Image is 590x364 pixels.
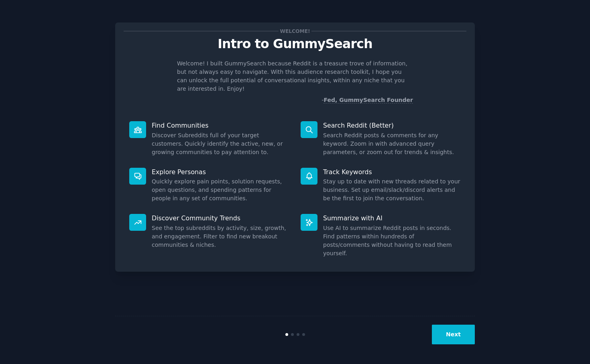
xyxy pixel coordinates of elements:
[323,214,461,222] p: Summarize with AI
[152,224,289,249] dd: See the top subreddits by activity, size, growth, and engagement. Filter to find new breakout com...
[279,27,311,35] span: Welcome!
[323,97,413,104] a: Fed, GummySearch Founder
[124,37,466,51] p: Intro to GummySearch
[321,96,413,104] div: -
[152,177,289,203] dd: Quickly explore pain points, solution requests, open questions, and spending patterns for people ...
[152,214,289,222] p: Discover Community Trends
[323,121,461,130] p: Search Reddit (Better)
[323,224,461,258] dd: Use AI to summarize Reddit posts in seconds. Find patterns within hundreds of posts/comments with...
[323,168,461,176] p: Track Keywords
[177,59,413,93] p: Welcome! I built GummySearch because Reddit is a treasure trove of information, but not always ea...
[152,121,289,130] p: Find Communities
[432,325,475,344] button: Next
[152,131,289,157] dd: Discover Subreddits full of your target customers. Quickly identify the active, new, or growing c...
[323,177,461,203] dd: Stay up to date with new threads related to your business. Set up email/slack/discord alerts and ...
[323,131,461,157] dd: Search Reddit posts & comments for any keyword. Zoom in with advanced query parameters, or zoom o...
[152,168,289,176] p: Explore Personas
